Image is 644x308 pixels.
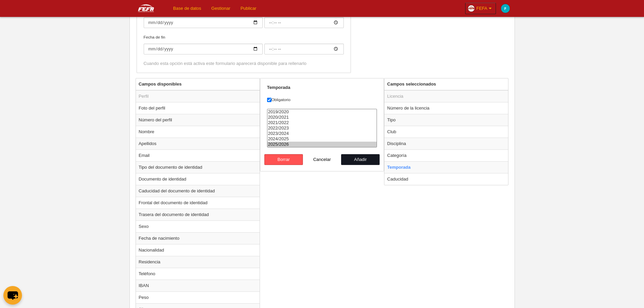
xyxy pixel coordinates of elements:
[136,138,260,149] td: Apellidos
[136,280,260,291] td: IBAN
[264,154,303,165] button: Borrar
[384,102,508,114] td: Número de la licencia
[264,17,344,28] input: Fecha de inicio
[144,17,263,28] input: Fecha de inicio
[136,78,260,90] th: Campos disponibles
[303,154,341,165] button: Cancelar
[341,154,380,165] button: Añadir
[136,291,260,303] td: Peso
[384,90,508,102] td: Licencia
[384,161,508,173] td: Temporada
[144,34,344,54] label: Fecha de fin
[144,61,344,67] div: Cuando esta opción está activa este formulario aparecerá disponible para rellenarlo
[267,115,377,120] option: 2020/2021
[144,8,344,28] label: Fecha de inicio
[136,126,260,138] td: Nombre
[267,125,377,131] option: 2022/2023
[384,126,508,138] td: Club
[264,44,344,54] input: Fecha de fin
[136,197,260,209] td: Frontal del documento de identidad
[384,114,508,126] td: Tipo
[136,268,260,280] td: Teléfono
[267,109,377,115] option: 2019/2020
[384,173,508,185] td: Caducidad
[136,220,260,232] td: Sexo
[465,3,496,14] a: FEFA
[267,97,377,103] label: Obligatorio
[136,90,260,102] td: Perfil
[267,136,377,142] option: 2024/2025
[136,185,260,197] td: Caducidad del documento de identidad
[136,244,260,256] td: Nacionalidad
[136,232,260,244] td: Fecha de nacimiento
[136,149,260,161] td: Email
[501,4,510,13] img: c2l6ZT0zMHgzMCZmcz05JnRleHQ9RiZiZz0wMGFjYzE%3D.png
[129,4,163,12] img: FEFA
[136,209,260,220] td: Trasera del documento de identidad
[136,173,260,185] td: Documento de identidad
[468,5,475,12] img: Oazxt6wLFNvE.30x30.jpg
[384,149,508,161] td: Categoría
[3,286,22,305] button: chat-button
[384,138,508,149] td: Disciplina
[267,85,290,90] strong: Temporada
[384,78,508,90] th: Campos seleccionados
[144,44,263,54] input: Fecha de fin
[136,102,260,114] td: Foto del perfil
[267,142,377,147] option: 2025/2026
[267,120,377,125] option: 2021/2022
[267,131,377,136] option: 2023/2024
[136,161,260,173] td: Tipo del documento de identidad
[267,98,271,102] input: Obligatorio
[136,256,260,268] td: Residencia
[136,114,260,126] td: Número del perfil
[476,5,487,12] span: FEFA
